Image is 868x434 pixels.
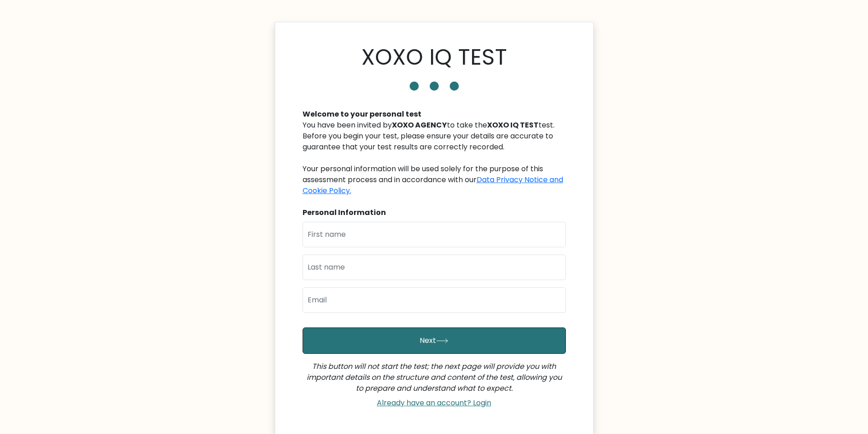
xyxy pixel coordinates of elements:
button: Next [303,327,566,354]
input: Email [303,287,566,313]
b: XOXO IQ TEST [487,120,539,130]
b: XOXO AGENCY [392,120,447,130]
a: Data Privacy Notice and Cookie Policy. [303,174,563,196]
div: Welcome to your personal test [303,109,566,120]
div: You have been invited by to take the test. Before you begin your test, please ensure your details... [303,120,566,196]
div: Personal Information [303,207,566,218]
a: Already have an account? Login [373,398,495,408]
input: Last name [303,255,566,280]
i: This button will not start the test; the next page will provide you with important details on the... [307,361,562,393]
h1: XOXO IQ TEST [361,44,507,71]
input: First name [303,222,566,247]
